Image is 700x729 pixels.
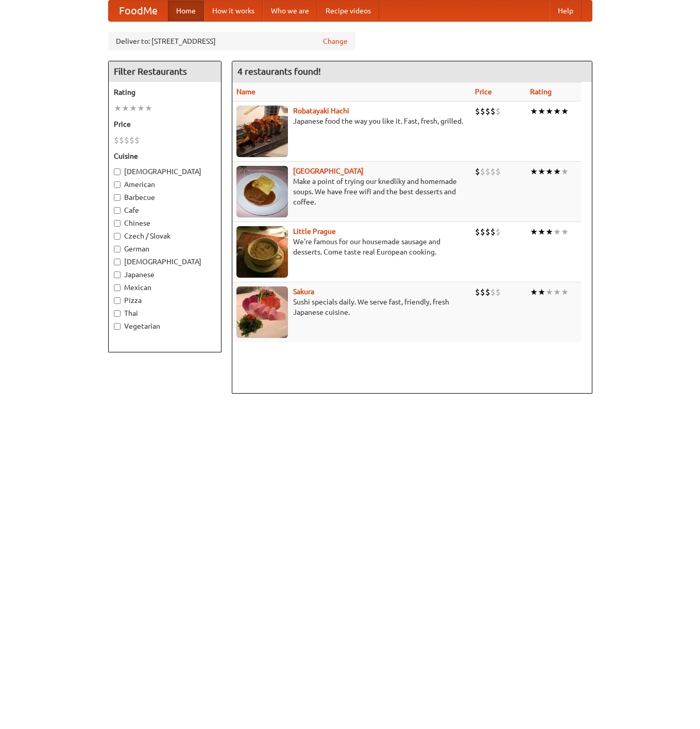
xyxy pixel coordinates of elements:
[545,226,553,238] li: ★
[114,269,216,280] label: Japanese
[553,226,561,238] li: ★
[114,205,216,215] label: Cafe
[496,226,501,238] li: $
[109,61,221,82] h4: Filter Restaurants
[114,166,216,177] label: [DEMOGRAPHIC_DATA]
[122,103,129,114] li: ★
[538,106,545,117] li: ★
[114,194,121,201] input: Barbecue
[114,220,121,227] input: Chinese
[553,286,561,298] li: ★
[530,88,552,96] a: Rating
[114,323,121,330] input: Vegetarian
[109,1,168,21] a: FoodMe
[480,226,485,238] li: $
[129,103,137,114] li: ★
[485,106,490,117] li: $
[168,1,204,21] a: Home
[114,218,216,228] label: Chinese
[293,107,349,115] a: Robatayaki Hachi
[480,166,485,177] li: $
[114,259,121,265] input: [DEMOGRAPHIC_DATA]
[114,87,216,97] h5: Rating
[114,246,121,252] input: German
[530,286,538,298] li: ★
[475,106,480,117] li: $
[317,1,379,21] a: Recipe videos
[263,1,317,21] a: Who we are
[114,295,216,306] label: Pizza
[108,32,355,50] div: Deliver to: [STREET_ADDRESS]
[114,134,119,146] li: $
[114,257,216,267] label: [DEMOGRAPHIC_DATA]
[114,231,216,241] label: Czech / Slovak
[236,236,467,257] p: We're famous for our housemade sausage and desserts. Come taste real European cooking.
[490,106,496,117] li: $
[475,286,480,298] li: $
[475,166,480,177] li: $
[496,106,501,117] li: $
[114,272,121,278] input: Japanese
[236,286,288,338] img: sakura.jpg
[490,286,496,298] li: $
[475,226,480,238] li: $
[553,106,561,117] li: ★
[129,134,134,146] li: $
[496,166,501,177] li: $
[490,166,496,177] li: $
[137,103,145,114] li: ★
[561,166,569,177] li: ★
[538,286,545,298] li: ★
[236,106,288,157] img: robatayaki.jpg
[236,88,255,96] a: Name
[114,284,121,291] input: Mexican
[293,227,336,235] a: Little Prague
[480,106,485,117] li: $
[114,321,216,331] label: Vegetarian
[323,36,348,46] a: Change
[114,103,122,114] li: ★
[114,244,216,254] label: German
[114,207,121,214] input: Cafe
[114,179,216,190] label: American
[561,226,569,238] li: ★
[496,286,501,298] li: $
[114,308,216,318] label: Thai
[237,66,321,76] ng-pluralize: 4 restaurants found!
[236,166,288,217] img: czechpoint.jpg
[114,282,216,293] label: Mexican
[114,181,121,188] input: American
[475,88,492,96] a: Price
[561,286,569,298] li: ★
[538,166,545,177] li: ★
[114,310,121,317] input: Thai
[485,166,490,177] li: $
[145,103,152,114] li: ★
[114,119,216,129] h5: Price
[480,286,485,298] li: $
[204,1,263,21] a: How it works
[553,166,561,177] li: ★
[293,167,364,175] a: [GEOGRAPHIC_DATA]
[236,297,467,317] p: Sushi specials daily. We serve fast, friendly, fresh Japanese cuisine.
[485,226,490,238] li: $
[114,151,216,161] h5: Cuisine
[485,286,490,298] li: $
[114,297,121,304] input: Pizza
[134,134,140,146] li: $
[530,226,538,238] li: ★
[545,286,553,298] li: ★
[293,287,314,296] a: Sakura
[119,134,124,146] li: $
[124,134,129,146] li: $
[114,233,121,240] input: Czech / Slovak
[490,226,496,238] li: $
[545,166,553,177] li: ★
[114,168,121,175] input: [DEMOGRAPHIC_DATA]
[561,106,569,117] li: ★
[550,1,582,21] a: Help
